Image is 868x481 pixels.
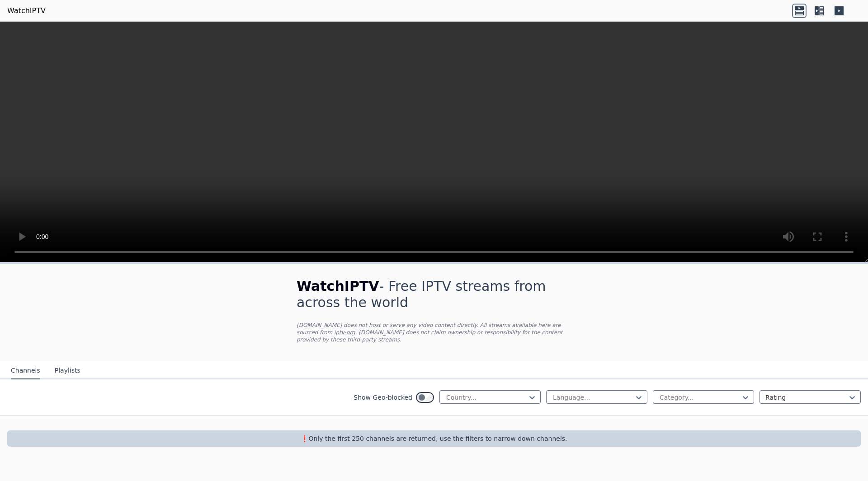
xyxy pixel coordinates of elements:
[55,362,80,379] button: Playlists
[297,278,379,294] span: WatchIPTV
[11,434,857,443] p: ❗️Only the first 250 channels are returned, use the filters to narrow down channels.
[7,5,46,16] a: WatchIPTV
[297,322,571,343] p: [DOMAIN_NAME] does not host or serve any video content directly. All streams available here are s...
[297,278,571,311] h1: - Free IPTV streams from across the world
[334,329,355,336] a: iptv-org
[11,362,40,379] button: Channels
[354,393,412,402] label: Show Geo-blocked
